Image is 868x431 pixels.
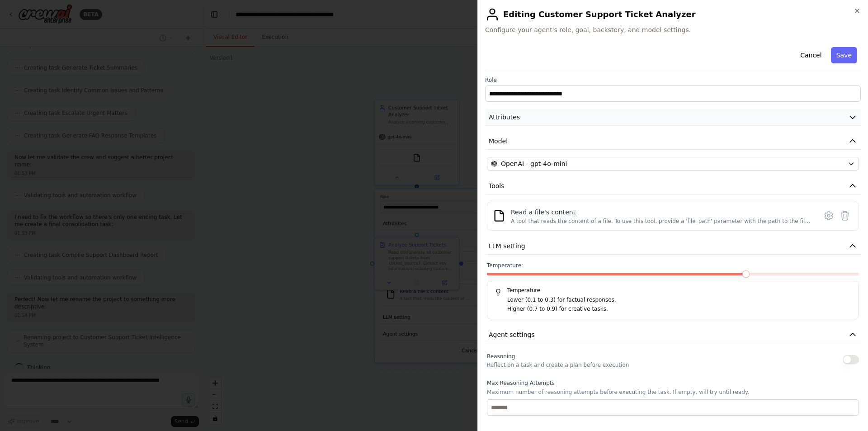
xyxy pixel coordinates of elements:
span: Temperature: [487,262,523,269]
button: Configure tool [821,208,837,224]
p: Lower (0.1 to 0.3) for factual responses. [507,296,851,305]
p: Reflect on a task and create a plan before execution [487,361,629,369]
span: Configure your agent's role, goal, backstory, and model settings. [485,25,861,34]
button: Agent settings [485,327,861,343]
span: Reasoning [487,353,515,360]
span: OpenAI - gpt-4o-mini [501,159,567,168]
button: Save [831,47,857,63]
span: Attributes [489,113,520,122]
label: Max Reasoning Attempts [487,379,859,387]
span: Model [489,137,508,146]
p: Higher (0.7 to 0.9) for creative tasks. [507,305,851,314]
button: Attributes [485,109,861,126]
h5: Temperature [495,287,851,294]
button: LLM setting [485,238,861,255]
span: Agent settings [489,330,535,339]
p: Maximum number of reasoning attempts before executing the task. If empty, will try until ready. [487,388,859,396]
button: OpenAI - gpt-4o-mini [487,157,859,171]
h2: Editing Customer Support Ticket Analyzer [485,7,861,22]
label: Role [485,76,861,84]
span: LLM setting [489,242,525,251]
button: Model [485,133,861,150]
button: Cancel [795,47,827,63]
img: FileReadTool [493,209,505,222]
div: A tool that reads the content of a file. To use this tool, provide a 'file_path' parameter with t... [511,218,811,225]
button: Tools [485,178,861,194]
div: Read a file's content [511,208,811,217]
button: Delete tool [837,208,853,224]
span: Tools [489,181,505,190]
